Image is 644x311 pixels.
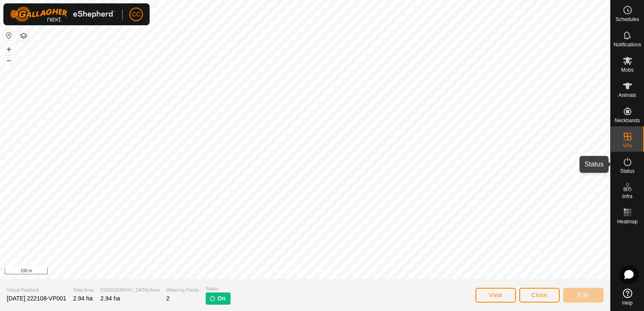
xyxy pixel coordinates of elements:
[622,300,633,306] span: Help
[475,288,516,303] button: View
[531,292,547,298] span: Close
[519,288,560,303] button: Close
[100,287,159,294] span: [GEOGRAPHIC_DATA] Area
[206,285,231,292] span: Status
[7,295,66,302] span: [DATE] 222108-VP001
[489,292,502,298] span: View
[615,17,639,22] span: Schedules
[623,143,632,148] span: VPs
[621,67,633,72] span: Mobs
[314,268,338,276] a: Contact Us
[622,194,632,199] span: Infra
[73,287,94,294] span: Total Area
[132,10,140,19] span: CC
[166,295,170,302] span: 2
[217,294,225,303] span: On
[614,42,641,47] span: Notifications
[563,288,604,303] button: Edit
[4,44,14,54] button: +
[611,285,644,309] a: Help
[19,31,29,41] button: Map Layers
[73,295,93,302] span: 2.94 ha
[578,292,589,298] span: Edit
[10,7,115,22] img: Gallagher Logo
[166,287,199,294] span: Watering Points
[100,295,120,302] span: 2.94 ha
[618,93,636,98] span: Animals
[272,268,303,276] a: Privacy Policy
[617,219,638,224] span: Heatmap
[614,118,640,123] span: Neckbands
[209,295,216,302] img: turn-on
[4,55,14,65] button: –
[620,169,634,174] span: Status
[7,287,66,294] span: Virtual Paddock
[4,30,14,40] button: Reset Map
